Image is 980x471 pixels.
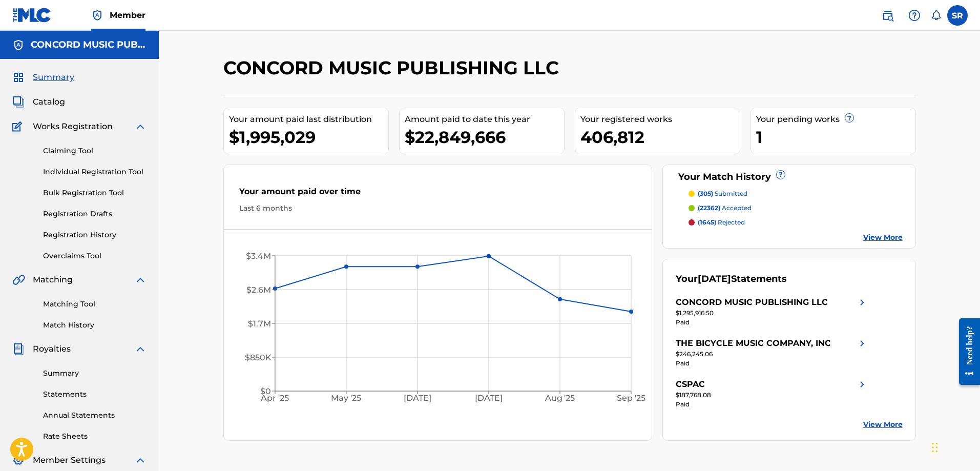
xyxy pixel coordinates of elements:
[43,368,147,379] a: Summary
[698,218,716,226] span: (1645)
[951,311,980,393] iframe: Resource Center
[12,120,26,133] img: Works Registration
[43,320,147,331] a: Match History
[580,126,740,149] div: 406,812
[43,299,147,310] a: Matching Tool
[260,386,270,396] tspan: $0
[223,56,564,79] h2: CONCORD MUSIC PUBLISHING LLC
[845,114,853,122] span: ?
[931,10,941,21] div: Notifications
[260,394,289,403] tspan: Apr '25
[43,209,147,219] a: Registration Drafts
[33,120,113,133] span: Works Registration
[246,285,270,295] tspan: $2.6M
[43,230,147,240] a: Registration History
[229,113,388,126] div: Your amount paid last distribution
[33,343,71,355] span: Royalties
[12,96,25,108] img: Catalog
[777,171,785,179] span: ?
[756,113,915,126] div: Your pending works
[689,189,903,198] a: (305) submitted
[91,9,103,22] img: Top Rightsholder
[43,146,147,156] a: Claiming Tool
[12,8,52,23] img: MLC Logo
[863,419,903,430] a: View More
[33,274,73,286] span: Matching
[43,167,147,177] a: Individual Registration Tool
[676,400,868,409] div: Paid
[676,170,903,184] div: Your Match History
[544,394,575,403] tspan: Aug '25
[856,296,868,309] img: right chevron icon
[863,232,903,243] a: View More
[239,203,637,214] div: Last 6 months
[12,454,25,466] img: Member Settings
[33,96,65,108] span: Catalog
[698,273,731,284] span: [DATE]
[134,274,147,286] img: expand
[908,9,921,22] img: help
[475,394,503,403] tspan: [DATE]
[878,5,898,26] a: Public Search
[856,337,868,350] img: right chevron icon
[676,337,831,350] div: THE BICYCLE MUSIC COMPANY, INC
[245,251,270,261] tspan: $3.4M
[580,113,740,126] div: Your registered works
[33,71,74,84] span: Summary
[43,389,147,400] a: Statements
[31,39,147,51] h5: CONCORD MUSIC PUBLISHING LLC
[698,218,745,227] p: rejected
[676,296,868,327] a: CONCORD MUSIC PUBLISHING LLCright chevron icon$1,295,916.50Paid
[12,274,25,286] img: Matching
[43,188,147,198] a: Bulk Registration Tool
[247,319,270,329] tspan: $1.7M
[689,203,903,213] a: (22362) accepted
[698,204,720,212] span: (22362)
[12,71,25,84] img: Summary
[676,318,868,327] div: Paid
[676,337,868,368] a: THE BICYCLE MUSIC COMPANY, INCright chevron icon$246,245.06Paid
[676,378,868,409] a: CSPACright chevron icon$187,768.08Paid
[404,394,431,403] tspan: [DATE]
[756,126,915,149] div: 1
[698,189,747,198] p: submitted
[856,378,868,391] img: right chevron icon
[947,5,968,26] div: User Menu
[229,126,388,149] div: $1,995,029
[43,251,147,261] a: Overclaims Tool
[244,353,271,362] tspan: $850K
[239,186,637,203] div: Your amount paid over time
[676,350,868,359] div: $246,245.06
[882,9,894,22] img: search
[689,218,903,227] a: (1645) rejected
[110,9,145,21] span: Member
[698,190,713,197] span: (305)
[43,431,147,442] a: Rate Sheets
[676,309,868,318] div: $1,295,916.50
[676,391,868,400] div: $187,768.08
[676,378,705,391] div: CSPAC
[676,296,828,309] div: CONCORD MUSIC PUBLISHING LLC
[405,113,564,126] div: Amount paid to date this year
[134,343,147,355] img: expand
[617,394,645,403] tspan: Sep '25
[405,126,564,149] div: $22,849,666
[698,203,752,213] p: accepted
[676,359,868,368] div: Paid
[331,394,361,403] tspan: May '25
[12,343,25,355] img: Royalties
[676,272,787,286] div: Your Statements
[929,422,980,471] iframe: Chat Widget
[134,120,147,133] img: expand
[12,39,25,51] img: Accounts
[33,454,106,466] span: Member Settings
[43,410,147,421] a: Annual Statements
[12,96,65,108] a: CatalogCatalog
[932,432,938,463] div: Drag
[904,5,925,26] div: Help
[12,71,74,84] a: SummarySummary
[134,454,147,466] img: expand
